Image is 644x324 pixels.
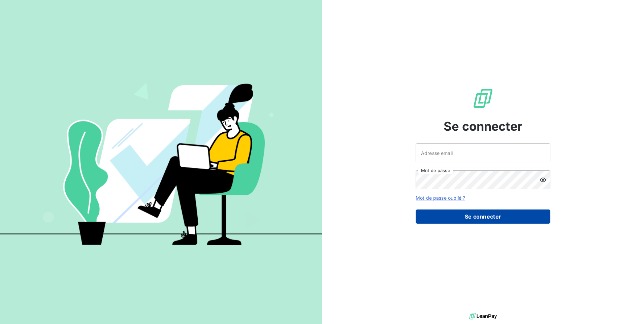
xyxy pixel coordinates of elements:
[416,195,465,201] a: Mot de passe oublié ?
[416,143,550,162] input: placeholder
[416,209,550,224] button: Se connecter
[472,88,494,109] img: Logo LeanPay
[444,117,522,135] span: Se connecter
[469,311,497,321] img: logo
